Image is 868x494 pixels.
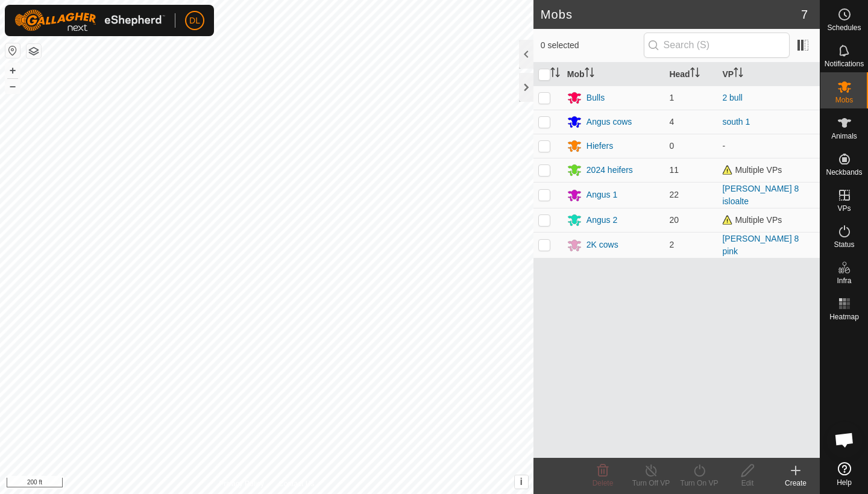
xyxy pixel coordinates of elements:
th: VP [717,63,820,86]
div: Angus cows [587,116,632,128]
span: 2 [669,240,674,249]
div: 2K cows [587,239,618,251]
span: VPs [837,205,851,212]
span: 1 [669,93,674,102]
a: 2 bull [722,93,742,102]
span: i [520,477,523,487]
span: Status [834,241,854,248]
span: 11 [669,165,679,175]
span: 4 [669,117,674,127]
div: Turn Off VP [627,478,675,489]
div: 2024 heifers [587,164,633,177]
img: Gallagher Logo [14,10,165,31]
span: Schedules [827,24,861,31]
span: Multiple VPs [722,215,782,225]
div: Angus 2 [587,214,617,227]
div: Angus 1 [587,189,617,201]
a: south 1 [722,117,750,127]
th: Mob [562,63,665,86]
p-sorticon: Activate to sort [690,69,700,79]
td: - [717,134,820,158]
span: 22 [669,190,679,199]
span: 0 selected [541,39,644,52]
h2: Mobs [541,7,801,22]
span: Multiple VPs [722,165,782,175]
button: Map Layers [27,44,41,58]
span: Infra [837,277,851,284]
input: Search (S) [644,33,790,58]
div: Hiefers [587,140,613,152]
div: Turn On VP [675,478,723,489]
a: Contact Us [278,478,314,489]
span: Delete [593,479,614,487]
span: Help [837,479,852,486]
div: Create [772,478,820,489]
p-sorticon: Activate to sort [734,69,743,79]
p-sorticon: Activate to sort [550,69,560,79]
span: Neckbands [826,169,862,176]
th: Head [664,63,717,86]
p-sorticon: Activate to sort [585,69,594,79]
a: [PERSON_NAME] 8 pink [722,234,799,256]
span: Mobs [835,96,853,104]
div: Open chat [826,422,863,458]
span: Notifications [825,60,864,67]
a: Privacy Policy [219,478,264,489]
div: Edit [723,478,772,489]
button: + [5,63,20,78]
span: 0 [669,141,674,151]
button: Reset Map [5,43,20,58]
a: [PERSON_NAME] 8 isloalte [722,184,799,206]
span: DL [189,14,200,27]
a: Help [820,457,868,491]
span: 7 [801,5,808,23]
span: 20 [669,215,679,225]
div: Bulls [587,92,605,104]
span: Heatmap [829,313,859,320]
button: – [5,79,20,93]
button: i [515,475,528,489]
span: Animals [831,133,857,140]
